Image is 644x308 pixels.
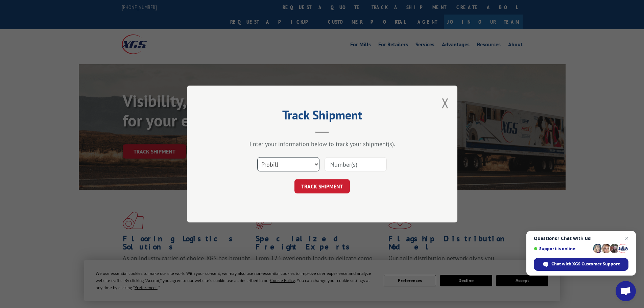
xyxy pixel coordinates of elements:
[442,94,449,112] button: Close modal
[534,246,591,251] span: Support is online
[551,261,620,267] span: Chat with XGS Customer Support
[221,110,424,123] h2: Track Shipment
[616,281,636,301] div: Open chat
[325,157,387,171] input: Number(s)
[294,179,350,193] button: TRACK SHIPMENT
[221,140,424,148] div: Enter your information below to track your shipment(s).
[623,234,631,242] span: Close chat
[534,258,628,271] div: Chat with XGS Customer Support
[534,236,628,241] span: Questions? Chat with us!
